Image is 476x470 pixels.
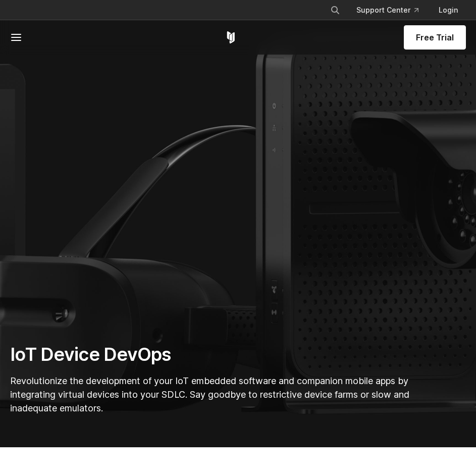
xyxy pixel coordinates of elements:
span: Revolutionize the development of your IoT embedded software and companion mobile apps by integrat... [10,375,409,413]
a: Corellium Home [225,31,237,43]
div: Navigation Menu [322,1,466,19]
a: Free Trial [404,25,466,50]
a: Support Center [348,1,427,19]
span: Free Trial [416,31,454,43]
h1: IoT Device DevOps [10,343,414,366]
a: Login [431,1,466,19]
button: Search [326,1,344,19]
